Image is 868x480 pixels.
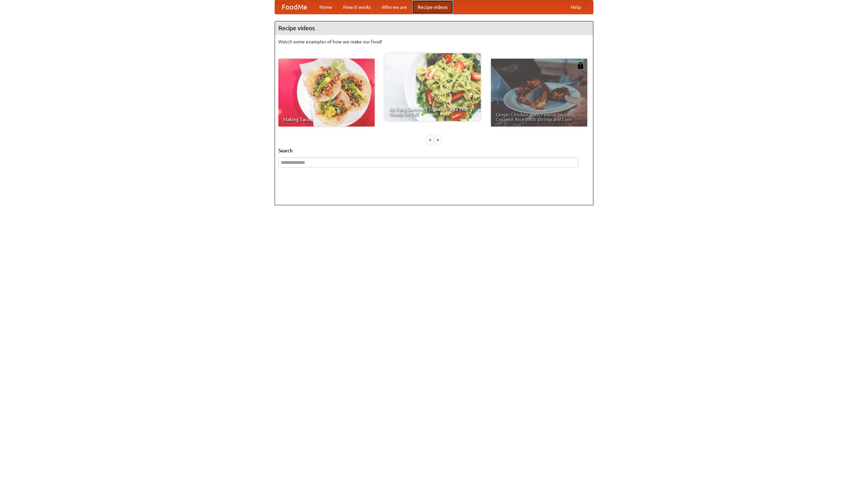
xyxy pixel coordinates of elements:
a: Making Tacos [278,59,375,127]
div: « [427,135,433,144]
a: Home [314,0,338,14]
a: Help [565,0,586,14]
div: » [435,135,441,144]
a: FoodMe [275,0,314,14]
a: Who we are [376,0,412,14]
h4: Recipe videos [275,21,593,35]
a: Recipe videos [412,0,453,14]
a: An Easy, Summery Tomato Pasta That's Ready for Fall [384,53,481,121]
p: Watch some examples of how we make our food! [278,38,590,45]
span: An Easy, Summery Tomato Pasta That's Ready for Fall [389,107,476,116]
h5: Search [278,147,590,154]
img: 483408.png [577,62,584,69]
a: How it works [338,0,376,14]
span: Making Tacos [283,117,370,122]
